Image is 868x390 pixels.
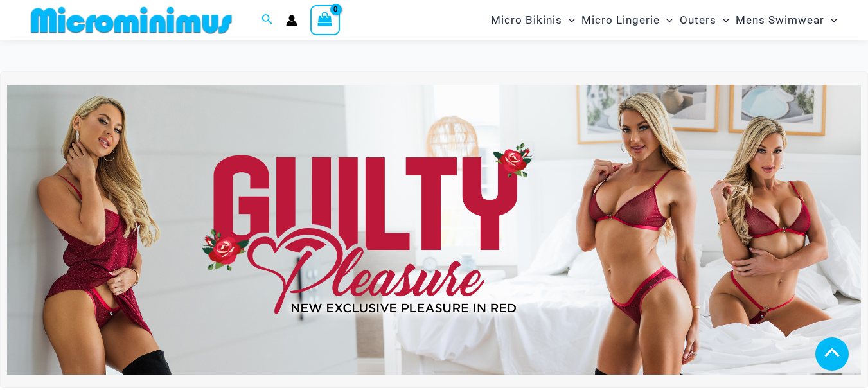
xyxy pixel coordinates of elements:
[286,15,297,26] a: Account icon link
[732,4,840,37] a: Mens SwimwearMenu ToggleMenu Toggle
[488,4,578,37] a: Micro BikinisMenu ToggleMenu Toggle
[578,4,676,37] a: Micro LingerieMenu ToggleMenu Toggle
[310,5,340,35] a: View Shopping Cart, empty
[7,85,861,375] img: Guilty Pleasures Red Lingerie
[26,6,237,35] img: MM SHOP LOGO FLAT
[716,4,729,37] span: Menu Toggle
[660,4,673,37] span: Menu Toggle
[581,4,660,37] span: Micro Lingerie
[491,4,562,37] span: Micro Bikinis
[486,2,842,39] nav: Site Navigation
[261,12,273,28] a: Search icon link
[677,4,732,37] a: OutersMenu ToggleMenu Toggle
[680,4,716,37] span: Outers
[736,4,824,37] span: Mens Swimwear
[824,4,837,37] span: Menu Toggle
[562,4,575,37] span: Menu Toggle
